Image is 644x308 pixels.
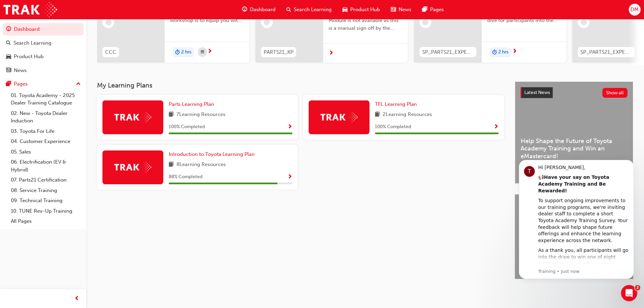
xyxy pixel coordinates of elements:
span: News [399,6,411,14]
a: Introduction to Toyota Learning Plan [169,150,257,158]
span: Please note: The eLearning Module is not available as this is a manual sign off by the Dealer Pro... [329,9,402,32]
span: Show Progress [494,124,499,130]
a: Latest NewsShow all [521,87,627,98]
span: calendar-icon [201,48,204,56]
a: TFL Learning Plan [375,100,420,108]
span: 2 Learning Resources [383,111,432,119]
span: DM [630,6,639,14]
span: Pages [430,6,444,14]
span: 2 hrs [181,48,191,56]
span: Search Learning [294,6,332,14]
a: Dashboard [3,23,84,35]
span: PARTS21_KP [264,48,293,56]
span: 100 % Completed [169,123,205,131]
span: car-icon [342,5,348,14]
a: 08. Service Training [8,185,84,196]
span: 7 Learning Resources [176,111,225,119]
span: pages-icon [422,5,427,14]
span: Product Hub [350,6,380,14]
span: news-icon [6,68,11,74]
img: Trak [114,162,151,172]
img: Trak [114,112,151,122]
span: TFL Learning Plan [375,101,417,107]
iframe: Intercom notifications message [509,154,644,283]
span: 2 hrs [498,48,508,56]
span: learningRecordVerb_NONE-icon [105,19,112,25]
span: duration-icon [492,48,497,57]
span: news-icon [391,5,396,14]
a: News [3,64,84,77]
span: learningRecordVerb_NONE-icon [264,19,270,25]
span: Parts Learning Plan [169,101,214,107]
a: 01. Toyota Academy - 2025 Dealer Training Catalogue [8,90,84,108]
span: book-icon [169,161,174,169]
a: Product Hub [3,50,84,63]
a: Search Learning [3,37,84,49]
button: Show Progress [287,173,292,181]
a: pages-iconPages [417,3,449,17]
span: learningRecordVerb_NONE-icon [422,19,428,25]
span: Show Progress [287,174,292,180]
a: 07. Parts21 Certification [8,175,84,185]
button: Show Progress [494,123,499,131]
span: pages-icon [6,81,11,87]
span: up-icon [76,80,81,89]
span: next-icon [207,49,212,55]
a: 10. TUNE Rev-Up Training [8,206,84,216]
span: duration-icon [175,48,180,57]
span: next-icon [512,49,517,55]
span: book-icon [375,111,380,119]
button: Pages [3,78,84,90]
span: SP_PARTS21_EXPERTP1_1223_EL [422,48,474,56]
span: guage-icon [6,26,11,32]
a: 02. New - Toyota Dealer Induction [8,108,84,126]
span: SP_PARTS21_EXPERTP2_1223_EL [580,48,632,56]
span: Dashboard [250,6,276,14]
span: book-icon [169,111,174,119]
h3: My Learning Plans [97,81,504,89]
a: news-iconNews [385,3,417,17]
button: DM [629,4,641,16]
button: DashboardSearch LearningProduct HubNews [3,22,84,78]
a: 09. Technical Training [8,195,84,206]
span: CCC [105,48,116,56]
iframe: Intercom live chat [621,285,637,301]
span: Introduction to Toyota Learning Plan [169,151,255,157]
a: car-iconProduct Hub [337,3,385,17]
span: search-icon [286,5,291,14]
span: car-icon [6,54,11,60]
span: search-icon [6,40,11,46]
span: next-icon [329,50,334,56]
button: Show all [602,88,628,98]
a: All Pages [8,216,84,227]
span: 8 Learning Resources [176,161,226,169]
span: Help Shape the Future of Toyota Academy Training and Win an eMastercard! [521,137,627,160]
img: Trak [3,2,57,17]
span: prev-icon [74,294,79,303]
a: Parts Learning Plan [169,100,217,108]
span: Latest News [524,90,550,95]
button: Show Progress [287,123,292,131]
div: News [14,67,27,74]
span: Show Progress [287,124,292,130]
div: Search Learning [14,39,51,47]
a: 04. Customer Experience [8,136,84,147]
span: 100 % Completed [375,123,411,131]
img: Trak [320,112,358,122]
div: Pages [14,80,28,88]
a: 03. Toyota For Life [8,126,84,137]
a: Latest NewsShow allHelp Shape the Future of Toyota Academy Training and Win an eMastercard!Revolu... [515,81,633,184]
a: 05. Sales [8,147,84,157]
span: guage-icon [242,5,247,14]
